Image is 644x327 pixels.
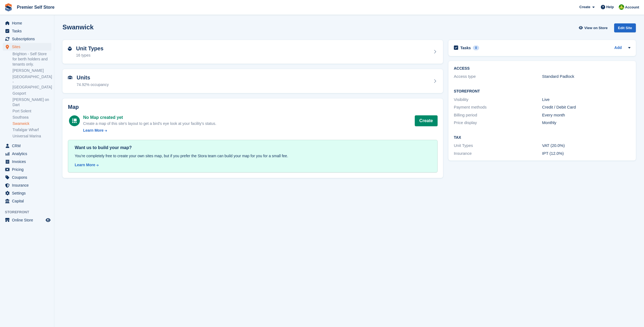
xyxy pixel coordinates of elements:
[12,121,51,126] a: Swanwick
[454,150,542,157] div: Insurance
[454,97,542,103] div: Visibility
[3,166,51,173] a: menu
[12,127,51,132] a: Trafalgar Wharf
[454,143,542,149] div: Unit Types
[3,150,51,158] a: menu
[415,115,438,126] button: Create
[542,143,630,149] div: VAT (20.0%)
[3,142,51,150] a: menu
[542,150,630,157] div: IPT (12.0%)
[68,104,438,110] h2: Map
[454,89,630,94] h2: Storefront
[460,45,471,50] h2: Tasks
[454,73,542,80] div: Access type
[12,134,51,139] a: Universal Marina
[3,174,51,181] a: menu
[3,43,51,51] a: menu
[15,3,57,12] a: Premier Self Store
[83,121,216,127] div: Create a map of this site's layout to get a bird's eye look at your facility's status.
[83,128,216,133] a: Learn More
[614,23,636,32] div: Edit Site
[12,109,51,114] a: Port Solent
[3,197,51,205] a: menu
[12,166,45,173] span: Pricing
[454,135,630,140] h2: Tax
[619,4,624,10] img: Millie Walcroft
[12,142,45,150] span: CRM
[12,189,45,197] span: Settings
[542,97,630,103] div: Live
[454,104,542,110] div: Payment methods
[12,43,45,51] span: Sites
[3,19,51,27] a: menu
[62,23,94,31] h2: Swanwick
[62,40,443,64] a: Unit Types 16 types
[12,35,45,43] span: Subscriptions
[62,69,443,93] a: Units 74.92% occupancy
[12,158,45,165] span: Invoices
[606,4,614,10] span: Help
[76,53,103,58] div: 16 types
[614,45,622,51] a: Add
[5,209,54,215] span: Storefront
[3,35,51,43] a: menu
[83,128,103,133] div: Learn More
[12,115,51,120] a: Southsea
[3,158,51,165] a: menu
[68,47,72,51] img: unit-type-icn-2b2737a686de81e16bb02015468b77c625bbabd49415b5ef34ead5e3b44a266d.svg
[77,82,109,88] div: 74.92% occupancy
[614,23,636,35] a: Edit Site
[77,75,109,81] h2: Units
[542,73,630,80] div: Standard Padlock
[542,120,630,126] div: Monthly
[75,144,431,151] div: Want us to build your map?
[3,189,51,197] a: menu
[12,150,45,158] span: Analytics
[579,4,590,10] span: Create
[12,181,45,189] span: Insurance
[12,97,51,107] a: [PERSON_NAME] on Dart
[584,25,608,31] span: View on Store
[454,120,542,126] div: Price display
[12,174,45,181] span: Coupons
[68,76,72,79] img: unit-icn-7be61d7bf1b0ce9d3e12c5938cc71ed9869f7b940bace4675aadf7bd6d80202e.svg
[454,112,542,118] div: Billing period
[3,216,51,224] a: menu
[75,162,95,168] div: Learn More
[12,68,51,73] a: [PERSON_NAME]
[4,3,12,11] img: stora-icon-8386f47178a22dfd0bd8f6a31ec36ba5ce8667c1dd55bd0f319d3a0aa187defe.svg
[625,5,639,10] span: Account
[83,114,216,121] div: No Map created yet
[12,197,45,205] span: Capital
[75,153,431,159] div: You're completely free to create your own sites map, but if you prefer the Stora team can build y...
[76,45,103,52] h2: Unit Types
[3,181,51,189] a: menu
[3,27,51,35] a: menu
[12,91,51,96] a: Gosport
[542,112,630,118] div: Every month
[75,162,431,168] a: Learn More
[454,66,630,71] h2: ACCESS
[12,27,45,35] span: Tasks
[473,45,479,50] div: 0
[72,119,77,123] img: map-icn-white-8b231986280072e83805622d3debb4903e2986e43859118e7b4002611c8ef794.svg
[578,23,610,32] a: View on Store
[12,51,51,67] a: Brighton - Self Store for berth holders and tenants only.
[542,104,630,110] div: Credit / Debit Card
[45,217,51,223] a: Preview store
[12,216,45,224] span: Online Store
[12,74,51,90] a: [GEOGRAPHIC_DATA] - [GEOGRAPHIC_DATA]
[12,19,45,27] span: Home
